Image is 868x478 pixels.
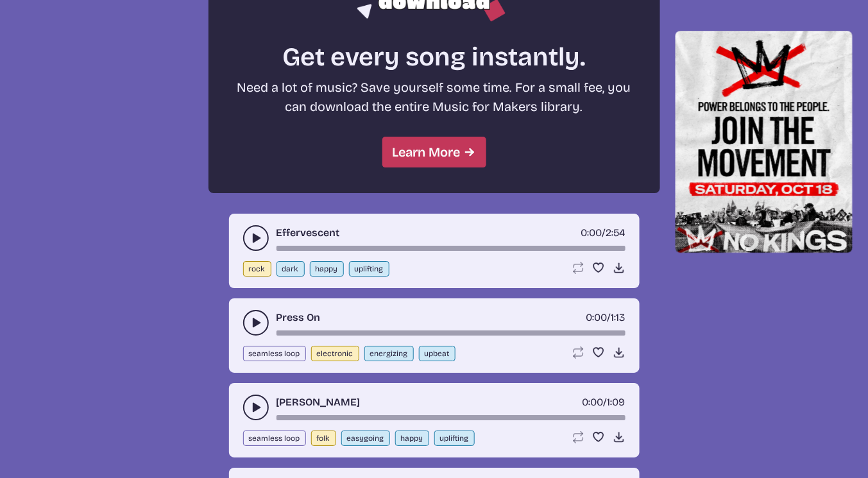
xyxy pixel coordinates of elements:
[232,78,637,116] p: Need a lot of music? Save yourself some time. For a small fee, you can download the entire Music ...
[277,395,361,410] a: [PERSON_NAME]
[341,431,390,446] button: easygoing
[608,396,625,408] span: 1:09
[572,346,584,359] button: Loop
[277,225,340,241] a: Effervescent
[243,225,269,251] button: play-pause toggle
[434,431,475,446] button: uplifting
[243,310,269,336] button: play-pause toggle
[572,431,584,443] button: Loop
[243,261,271,277] button: rock
[232,42,637,73] h2: Get every song instantly.
[277,415,625,420] div: song-time-bar
[395,431,429,446] button: happy
[581,226,602,239] span: timer
[382,137,486,167] a: Learn More
[592,261,605,274] button: Favorite
[311,431,336,446] button: folk
[606,226,625,239] span: 2:54
[277,330,625,336] div: song-time-bar
[583,396,604,408] span: timer
[243,431,306,446] button: seamless loop
[583,395,625,410] div: /
[586,311,608,323] span: timer
[419,346,455,361] button: upbeat
[243,395,269,420] button: play-pause toggle
[349,261,389,277] button: uplifting
[243,346,306,361] button: seamless loop
[592,346,605,359] button: Favorite
[676,31,853,253] img: Help save our democracy!
[581,225,625,241] div: /
[310,261,344,277] button: happy
[311,346,359,361] button: electronic
[277,246,625,251] div: song-time-bar
[592,431,605,443] button: Favorite
[586,310,625,325] div: /
[572,261,584,274] button: Loop
[277,261,305,277] button: dark
[611,311,625,323] span: 1:13
[277,310,321,325] a: Press On
[364,346,414,361] button: energizing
